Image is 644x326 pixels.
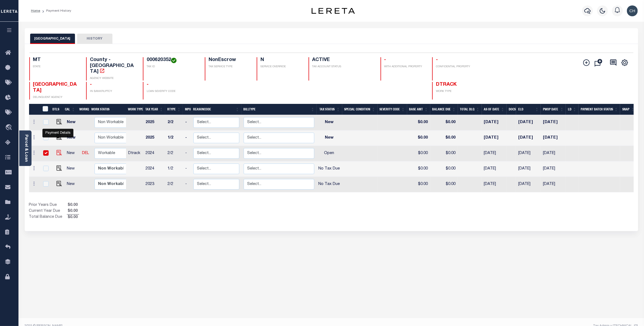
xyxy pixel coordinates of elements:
th: RType: activate to sort column ascending [165,104,183,115]
td: No Tax Due [316,161,342,177]
td: $0.00 [407,146,430,161]
td: 1/2 [165,161,183,177]
td: 2025 [143,115,165,130]
span: $0.00 [67,215,79,220]
th: CAL: activate to sort column ascending [63,104,77,115]
h4: County - [GEOGRAPHIC_DATA] [90,57,136,75]
p: STATE [33,65,80,69]
td: New [316,130,342,146]
td: [DATE] [541,161,566,177]
td: - [183,115,191,130]
th: Tax Status: activate to sort column ascending [317,104,342,115]
td: [DATE] [516,177,541,192]
span: $0.00 [67,208,79,214]
h4: ACTIVE [312,57,374,63]
th: DTLS [50,104,63,115]
td: [DATE] [482,115,507,130]
td: [DATE] [516,130,541,146]
td: 2024 [143,146,165,161]
td: [DATE] [516,161,541,177]
h4: MT [33,57,80,63]
td: New [65,161,80,177]
th: &nbsp; [39,104,51,115]
td: 2024 [143,161,165,177]
p: WORK TYPE [436,90,482,94]
th: PWOP Date: activate to sort column ascending [541,104,566,115]
td: - [183,130,191,146]
td: New [65,130,80,146]
button: HISTORY [77,34,112,44]
span: [GEOGRAPHIC_DATA] [33,82,77,93]
button: [GEOGRAPHIC_DATA] [30,34,75,44]
th: ReasonCode: activate to sort column ascending [191,104,241,115]
td: No Tax Due [316,177,342,192]
td: - [183,161,191,177]
th: BillType: activate to sort column ascending [241,104,317,115]
td: Open [316,146,342,161]
p: AGENCY WEBSITE [90,76,136,81]
td: Dtrack [126,146,143,161]
th: As of Date: activate to sort column ascending [482,104,507,115]
p: DELINQUENT AGENCY [33,95,80,100]
td: New [65,146,80,161]
p: WITH ADDITIONAL PROPERTY [384,65,426,69]
th: Severity Code: activate to sort column ascending [378,104,407,115]
td: New [65,177,80,192]
td: [DATE] [482,177,507,192]
td: $0.00 [430,161,458,177]
td: Prior Years Due [29,202,67,208]
h4: NonEscrow [209,57,250,63]
th: Tax Year: activate to sort column ascending [143,104,165,115]
th: &nbsp;&nbsp;&nbsp;&nbsp;&nbsp;&nbsp;&nbsp;&nbsp;&nbsp;&nbsp; [29,104,39,115]
a: DEL [82,151,89,155]
p: TAX ID [147,65,198,69]
th: Docs [507,104,516,115]
td: [DATE] [541,177,566,192]
th: Work Type [126,104,143,115]
th: Special Condition: activate to sort column ascending [342,104,378,115]
th: WorkQ [77,104,89,115]
td: $0.00 [430,177,458,192]
td: 2/2 [165,146,183,161]
h4: N [260,57,302,63]
img: svg+xml;base64,PHN2ZyB4bWxucz0iaHR0cDovL3d3dy53My5vcmcvMjAwMC9zdmciIHBvaW50ZXItZXZlbnRzPSJub25lIi... [627,5,638,16]
td: [DATE] [541,115,566,130]
th: ELD: activate to sort column ascending [516,104,541,115]
td: New [65,115,80,130]
p: CONFIDENTIAL PROPERTY [436,65,482,69]
td: $0.00 [430,115,458,130]
li: Payment History [40,8,71,13]
p: LOAN SEVERITY CODE [147,90,198,94]
td: 2025 [143,130,165,146]
td: $0.00 [407,115,430,130]
h4: 000620352 [147,57,198,63]
td: 1/2 [165,130,183,146]
td: [DATE] [541,130,566,146]
td: [DATE] [541,146,566,161]
td: [DATE] [516,115,541,130]
th: Total DLQ: activate to sort column ascending [458,104,482,115]
td: New [316,115,342,130]
td: [DATE] [482,130,507,146]
span: - [90,82,92,87]
p: SERVICE OVERRIDE [260,65,302,69]
th: Payment Batch Status: activate to sort column ascending [579,104,620,115]
span: - [384,57,386,62]
p: IN BANKRUPTCY [90,90,136,94]
td: $0.00 [407,161,430,177]
td: [DATE] [516,146,541,161]
th: Work Status [89,104,126,115]
span: - [436,57,438,62]
img: logo-dark.svg [312,8,355,14]
span: DTRACK [436,82,457,87]
a: Home [31,9,40,12]
i: travel_explore [5,124,14,131]
td: - [183,146,191,161]
td: $0.00 [407,177,430,192]
td: 2/2 [165,177,183,192]
p: TAX ACCOUNT STATUS [312,65,374,69]
th: Balance Due: activate to sort column ascending [430,104,458,115]
div: Payment Details [42,129,73,137]
th: MPO [183,104,191,115]
span: - [147,82,149,87]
